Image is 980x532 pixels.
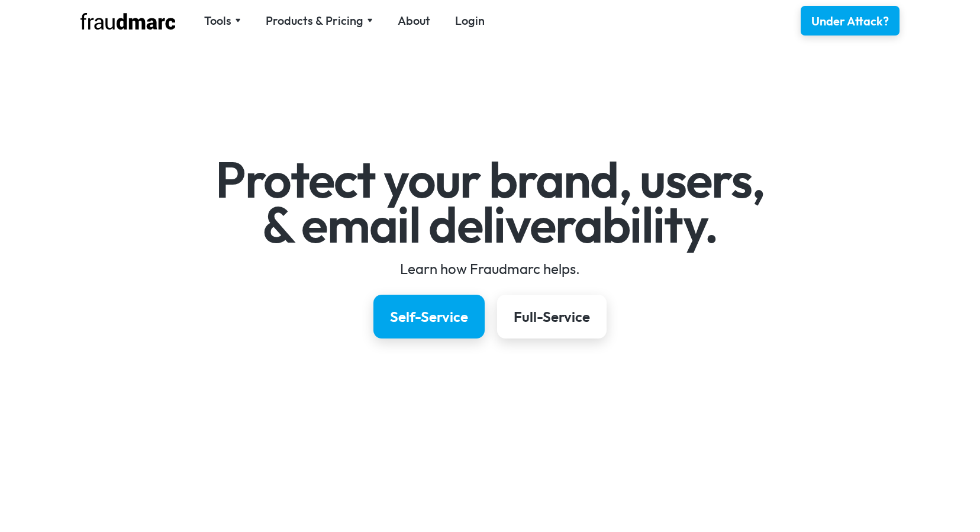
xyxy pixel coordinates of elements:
[266,12,373,29] div: Products & Pricing
[204,12,241,29] div: Tools
[147,259,834,278] div: Learn how Fraudmarc helps.
[373,295,485,338] a: Self-Service
[266,12,363,29] div: Products & Pricing
[811,13,889,30] div: Under Attack?
[514,307,590,326] div: Full-Service
[204,12,231,29] div: Tools
[497,295,607,338] a: Full-Service
[455,12,485,29] a: Login
[801,6,900,36] a: Under Attack?
[147,157,834,247] h1: Protect your brand, users, & email deliverability.
[390,307,468,326] div: Self-Service
[398,12,430,29] a: About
